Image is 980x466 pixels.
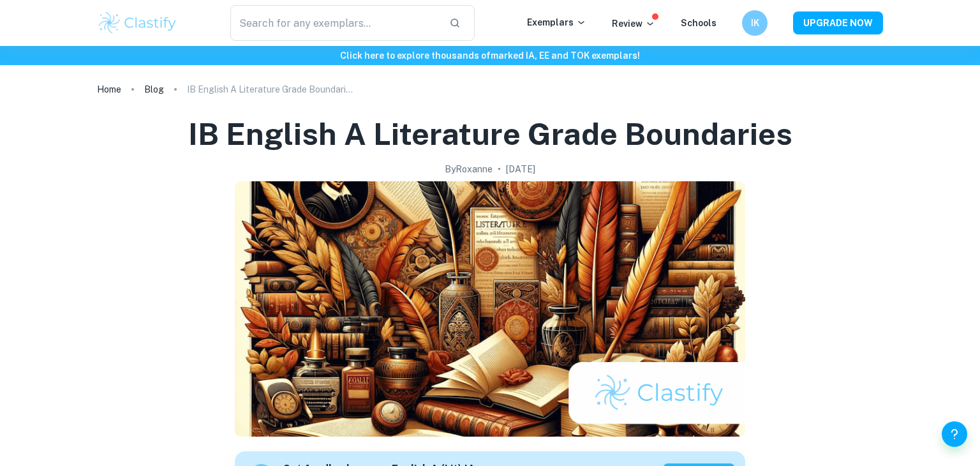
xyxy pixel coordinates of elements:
[187,82,353,96] p: IB English A Literature Grade Boundaries
[506,162,535,176] h2: [DATE]
[3,49,977,63] h6: Click here to explore thousands of marked IA, EE and TOK exemplars !
[188,114,792,154] h1: IB English A Literature Grade Boundaries
[97,80,121,98] a: Home
[793,11,883,34] button: UPGRADE NOW
[527,15,586,29] p: Exemplars
[498,162,501,176] p: •
[144,80,164,98] a: Blog
[748,16,762,30] h6: IK
[942,421,967,447] button: Help and Feedback
[97,10,178,36] img: Clastify logo
[230,5,439,41] input: Search for any exemplars...
[235,181,745,437] img: IB English A Literature Grade Boundaries cover image
[742,10,768,36] button: IK
[612,17,655,31] p: Review
[681,18,716,28] a: Schools
[445,162,493,176] h2: By Roxanne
